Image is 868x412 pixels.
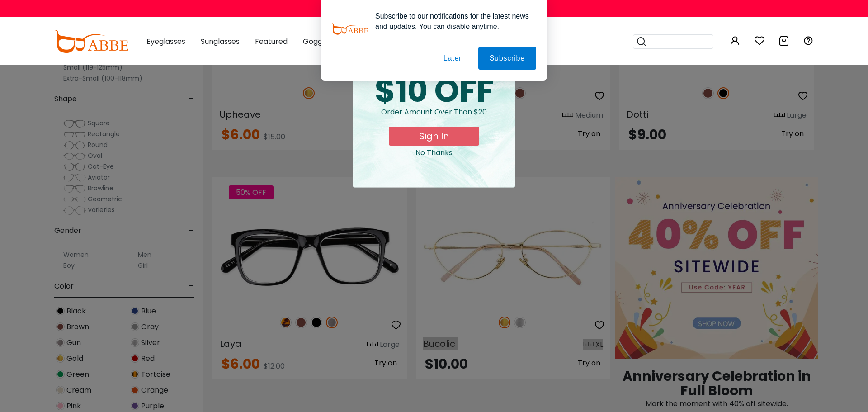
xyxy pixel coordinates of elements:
img: notification icon [332,11,368,47]
button: Later [432,47,473,70]
div: Close [360,147,508,158]
div: Subscribe to our notifications for the latest news and updates. You can disable anytime. [368,11,536,32]
button: Sign In [389,127,479,146]
div: $10 OFF [360,75,508,107]
button: Subscribe [478,47,536,70]
div: Order amount over than $20 [360,107,508,127]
